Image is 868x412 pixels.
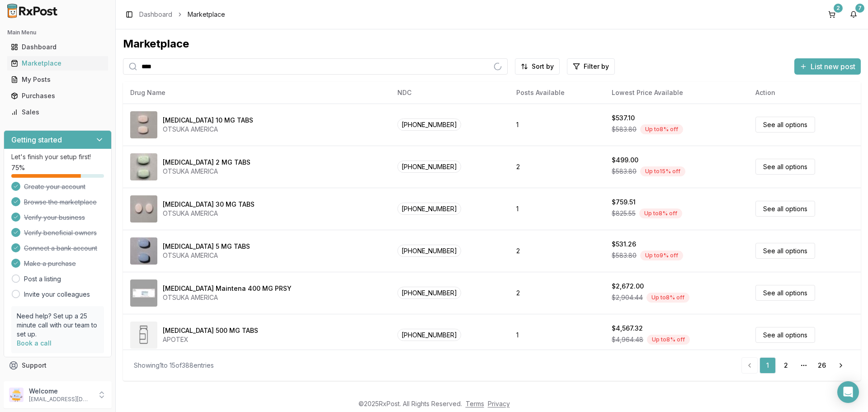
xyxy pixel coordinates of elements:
[509,314,604,356] td: 1
[509,104,604,146] td: 1
[466,400,484,407] a: Terms
[755,285,815,301] a: See all options
[11,59,104,68] div: Marketplace
[509,230,604,272] td: 2
[755,159,815,175] a: See all options
[755,243,815,259] a: See all options
[139,10,172,19] a: Dashboard
[814,357,830,374] a: 26
[130,153,157,180] img: Abilify 2 MG TABS
[837,381,859,403] div: Open Intercom Messenger
[17,312,99,339] p: Need help? Set up a 25 minute call with our team to set up.
[163,335,258,344] div: APOTEX
[11,152,104,161] p: Let's finish your setup first!
[488,400,510,407] a: Privacy
[612,293,643,302] span: $2,904.44
[794,63,861,72] a: List new post
[163,167,250,176] div: OTSUKA AMERICA
[4,40,112,54] button: Dashboard
[188,10,225,19] span: Marketplace
[755,117,815,133] a: See all options
[24,213,85,222] span: Verify your business
[7,71,108,88] a: My Posts
[811,61,855,72] span: List new post
[612,209,636,218] span: $825.55
[834,4,843,13] div: 2
[748,82,861,104] th: Action
[646,293,689,303] div: Up to 8 % off
[24,275,61,284] a: Post a listing
[29,387,92,396] p: Welcome
[9,388,24,402] img: User avatar
[163,125,253,134] div: OTSUKA AMERICA
[612,240,636,249] div: $531.26
[4,4,61,18] img: RxPost Logo
[7,88,108,104] a: Purchases
[4,56,112,71] button: Marketplace
[515,58,560,75] button: Sort by
[123,37,861,51] div: Marketplace
[24,244,97,253] span: Connect a bank account
[4,357,112,374] button: Support
[130,279,157,307] img: Abilify Maintena 400 MG PRSY
[11,163,25,172] span: 75 %
[163,158,250,167] div: [MEDICAL_DATA] 2 MG TABS
[130,111,157,138] img: Abilify 10 MG TABS
[612,251,637,260] span: $583.80
[855,4,864,13] div: 7
[24,290,90,299] a: Invite your colleagues
[612,198,636,207] div: $759.51
[4,89,112,103] button: Purchases
[846,7,861,22] button: 7
[134,361,214,370] div: Showing 1 to 15 of 388 entries
[163,200,255,209] div: [MEDICAL_DATA] 30 MG TABS
[794,58,861,75] button: List new post
[755,327,815,343] a: See all options
[640,124,683,134] div: Up to 8 % off
[397,329,461,341] span: [PHONE_NUMBER]
[509,82,604,104] th: Posts Available
[397,118,461,131] span: [PHONE_NUMBER]
[390,82,509,104] th: NDC
[612,125,637,134] span: $583.80
[612,156,638,165] div: $499.00
[7,39,108,55] a: Dashboard
[567,58,615,75] button: Filter by
[17,339,52,347] a: Book a call
[139,10,225,19] nav: breadcrumb
[163,242,250,251] div: [MEDICAL_DATA] 5 MG TABS
[647,335,690,345] div: Up to 8 % off
[741,357,850,374] nav: pagination
[163,251,250,260] div: OTSUKA AMERICA
[640,166,685,176] div: Up to 15 % off
[29,396,92,403] p: [EMAIL_ADDRESS][DOMAIN_NAME]
[612,114,635,123] div: $537.10
[759,357,776,374] a: 1
[163,116,253,125] div: [MEDICAL_DATA] 10 MG TABS
[640,251,683,260] div: Up to 9 % off
[4,105,112,119] button: Sales
[130,322,157,349] img: Abiraterone Acetate 500 MG TABS
[130,195,157,223] img: Abilify 30 MG TABS
[604,82,748,104] th: Lowest Price Available
[397,245,461,257] span: [PHONE_NUMBER]
[4,72,112,87] button: My Posts
[509,272,604,314] td: 2
[825,7,839,22] button: 2
[755,201,815,217] a: See all options
[397,161,461,173] span: [PHONE_NUMBER]
[612,324,643,333] div: $4,567.32
[397,287,461,299] span: [PHONE_NUMBER]
[397,203,461,215] span: [PHONE_NUMBER]
[22,377,52,386] span: Feedback
[11,91,104,100] div: Purchases
[24,228,97,237] span: Verify beneficial owners
[11,43,104,52] div: Dashboard
[509,188,604,230] td: 1
[7,104,108,120] a: Sales
[4,374,112,390] button: Feedback
[11,75,104,84] div: My Posts
[163,326,258,335] div: [MEDICAL_DATA] 500 MG TABS
[612,167,637,176] span: $583.80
